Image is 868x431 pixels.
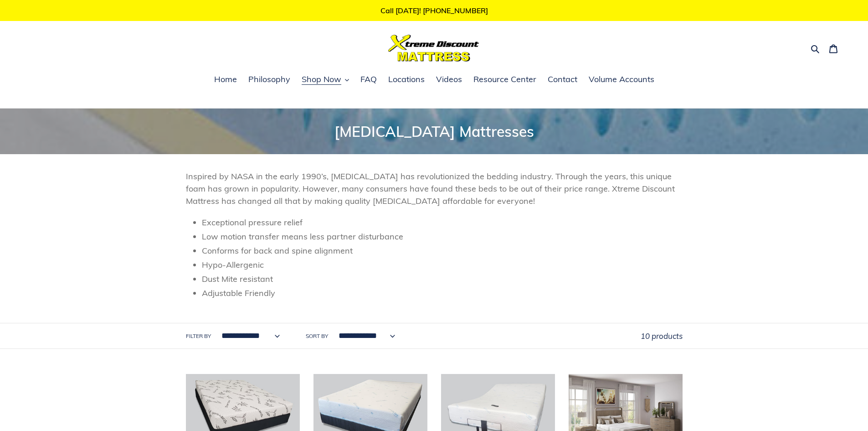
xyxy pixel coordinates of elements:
a: Philosophy [244,73,295,87]
span: Philosophy [248,74,290,85]
a: Home [210,73,241,87]
a: Volume Accounts [584,73,659,87]
a: FAQ [356,73,381,87]
li: Conforms for back and spine alignment [202,244,683,257]
label: Filter by [186,332,211,340]
span: Contact [548,74,577,85]
a: Contact [543,73,582,87]
span: Videos [436,74,462,85]
li: Exceptional pressure relief [202,216,683,228]
img: Xtreme Discount Mattress [388,35,479,62]
span: Resource Center [473,74,536,85]
a: Resource Center [469,73,541,87]
span: Locations [388,74,425,85]
label: Sort by [306,332,328,340]
li: Low motion transfer means less partner disturbance [202,230,683,243]
button: Shop Now [297,73,354,87]
span: Volume Accounts [589,74,654,85]
span: Home [214,74,237,85]
li: Dust Mite resistant [202,273,683,285]
a: Videos [431,73,467,87]
span: FAQ [360,74,377,85]
span: 10 products [641,331,683,341]
li: Hypo-Allergenic [202,259,683,271]
p: Inspired by NASA in the early 1990’s, [MEDICAL_DATA] has revolutionized the bedding industry. Thr... [186,170,683,207]
li: Adjustable Friendly [202,287,683,299]
span: Shop Now [302,74,341,85]
span: [MEDICAL_DATA] Mattresses [334,122,534,140]
a: Locations [384,73,429,87]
